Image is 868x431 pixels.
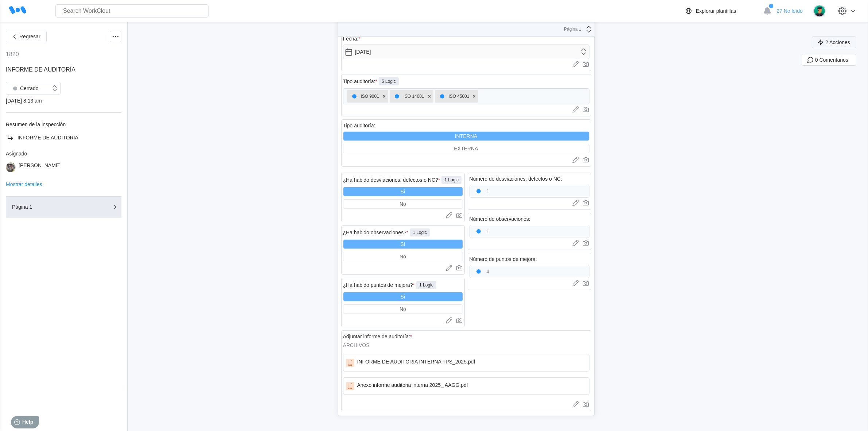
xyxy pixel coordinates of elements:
button: Mostrar detalles [6,182,42,187]
input: Seleccionar fecha [343,45,589,59]
div: INFORME DE AUDITORIA INTERNA TPS_2025.pdf [357,359,475,367]
div: Adjuntar informe de auditoría: [343,334,412,339]
div: No [400,254,406,259]
div: [DATE] 8:13 am [6,98,121,104]
div: INTERNA [455,133,477,139]
div: Sí [400,189,405,195]
div: Número de desviaciones, defectos o NC: [470,176,562,182]
button: 2 Acciones [812,36,856,48]
div: ¿Ha habido observaciones? [343,230,409,235]
div: ¿Ha habido desviaciones, defectos o NC? [343,177,440,183]
img: 2f847459-28ef-4a61-85e4-954d408df519.jpg [6,162,16,172]
div: 1 Logic [441,176,462,184]
img: user.png [813,5,826,17]
a: Explorar plantillas [684,7,760,15]
span: INFORME DE AUDITORÍA [17,135,78,141]
span: 27 No leído [776,8,803,14]
div: No [400,201,406,207]
div: Fecha: [343,36,361,42]
div: Página 1 [563,27,581,32]
button: 0 Comentarios [802,54,856,66]
div: Asignado [6,151,121,157]
div: Anexo informe auditoria interna 2025_ AAGG.pdf [357,382,468,390]
div: Tipo auditoría: [343,78,377,84]
div: No [400,306,406,312]
div: 1 Logic [416,281,436,289]
div: Sí [400,241,405,247]
span: 0 Comentarios [815,57,848,62]
div: Número de observaciones: [470,216,530,222]
div: Cerrado [10,83,39,93]
div: Resumen de la inspección [6,122,121,127]
span: 2 Acciones [825,40,850,45]
span: INFORME DE AUDITORÍA [6,66,75,73]
div: [PERSON_NAME] [19,162,61,172]
div: Explorar plantillas [696,8,736,14]
div: EXTERNA [454,146,478,151]
div: Página 1 [12,204,85,209]
div: 5 Logic [379,77,399,85]
input: Search WorkClout [55,4,209,18]
div: ¿Ha habido puntos de mejora? [343,282,415,288]
div: Tipo auditoría: [343,123,375,128]
div: 1 Logic [410,228,430,236]
button: Regresar [6,31,47,42]
button: Página 1 [6,196,121,218]
div: Sí [400,294,405,300]
span: Regresar [19,34,40,39]
div: 1820 [6,51,19,58]
a: INFORME DE AUDITORÍA [6,133,121,142]
div: Número de puntos de mejora: [470,256,537,262]
div: Archivos [343,342,589,348]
